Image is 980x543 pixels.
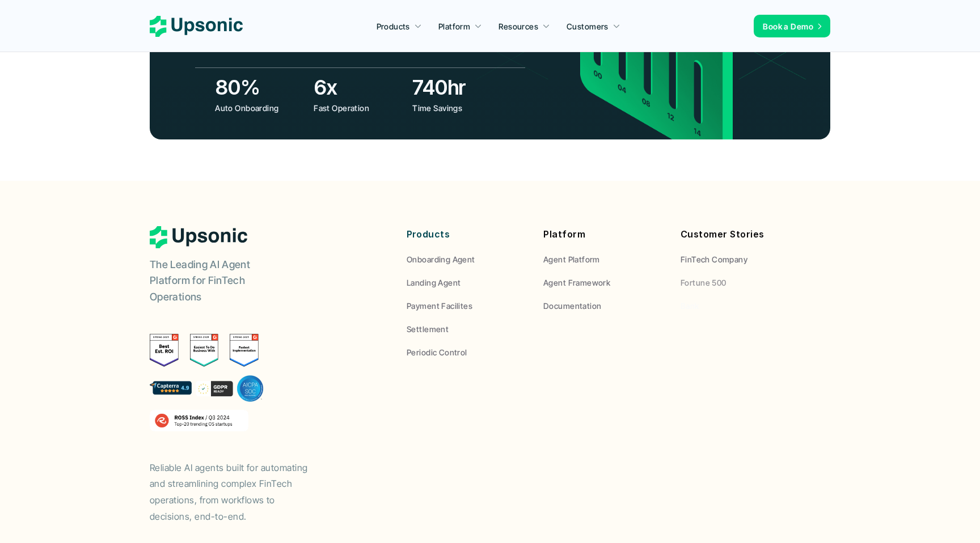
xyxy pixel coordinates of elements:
span: Onboarding Agent [407,254,475,264]
p: Time Savings [412,102,502,114]
p: The Leading AI Agent Platform for FinTech Operations [150,257,292,306]
p: Customer Stories [681,226,801,243]
p: Auto Onboarding [215,102,305,114]
span: Fortune 500 [681,278,726,287]
p: Platform [543,226,664,243]
a: Payment Facilites [407,300,527,312]
p: Platform [438,20,470,32]
span: FinTech Company [681,254,747,264]
span: Bank [681,301,699,311]
span: Book a Demo [763,22,813,31]
a: Documentation [543,300,664,312]
p: Products [377,20,410,32]
a: Products [370,16,429,36]
span: Periodic Control [407,347,467,357]
span: Agent Framework [543,278,610,287]
a: Onboarding Agent [407,253,527,265]
span: Landing Agent [407,278,461,287]
a: Book a Demo [754,15,830,37]
span: Payment Facilites [407,301,472,311]
span: Agent Platform [543,254,600,264]
p: Customers [567,20,609,32]
span: Documentation [543,301,601,311]
h3: 740hr [412,73,505,101]
p: Fast Operation [314,102,404,114]
a: Settlement [407,323,527,335]
a: Landing Agent [407,277,527,289]
h3: 6x [314,73,407,101]
p: Resources [499,20,538,32]
p: Reliable AI agents built for automating and streamlining complex FinTech operations, from workflo... [150,460,320,525]
a: Periodic Control [407,346,527,358]
p: Products [407,226,527,243]
h3: 80% [215,73,308,101]
span: Settlement [407,324,449,334]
